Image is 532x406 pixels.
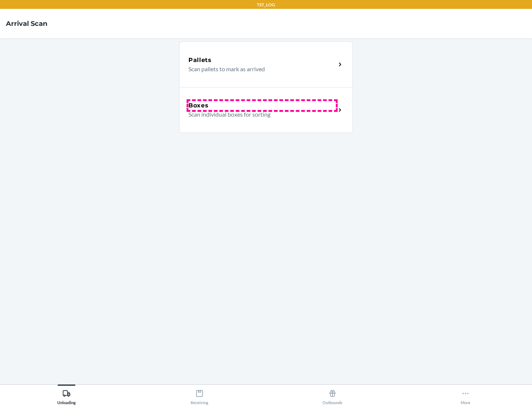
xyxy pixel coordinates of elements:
[6,19,47,28] h4: Arrival Scan
[133,385,266,405] button: Receiving
[191,386,208,405] div: Receiving
[399,385,532,405] button: More
[57,386,76,405] div: Unloading
[461,386,470,405] div: More
[188,56,212,65] h5: Pallets
[188,110,330,119] p: Scan individual boxes for sorting
[188,101,209,110] h5: Boxes
[188,65,330,73] p: Scan pallets to mark as arrived
[179,41,353,87] a: PalletsScan pallets to mark as arrived
[179,87,353,133] a: BoxesScan individual boxes for sorting
[266,385,399,405] button: Outbounds
[257,1,275,8] p: TST_LOG
[323,386,342,405] div: Outbounds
